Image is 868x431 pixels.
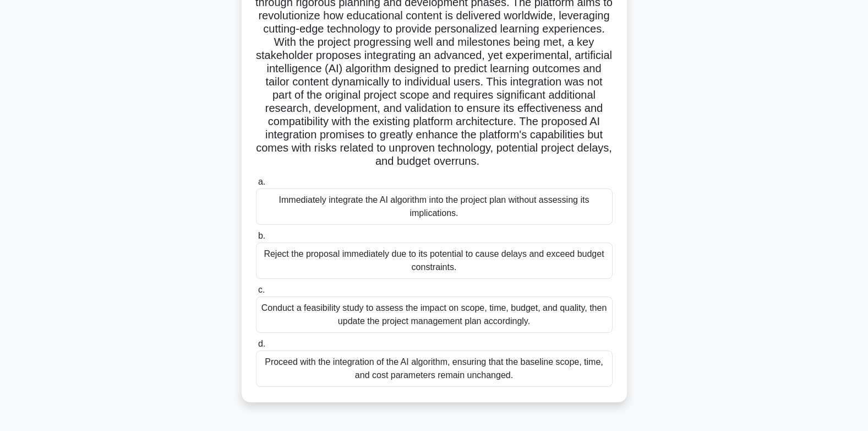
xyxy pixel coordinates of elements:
div: Proceed with the integration of the AI algorithm, ensuring that the baseline scope, time, and cos... [256,351,613,387]
div: Conduct a feasibility study to assess the impact on scope, time, budget, and quality, then update... [256,297,613,333]
span: d. [258,339,265,348]
div: Reject the proposal immediately due to its potential to cause delays and exceed budget constraints. [256,243,613,279]
div: Immediately integrate the AI algorithm into the project plan without assessing its implications. [256,188,613,225]
span: c. [258,285,265,294]
span: b. [258,231,265,240]
span: a. [258,177,265,186]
